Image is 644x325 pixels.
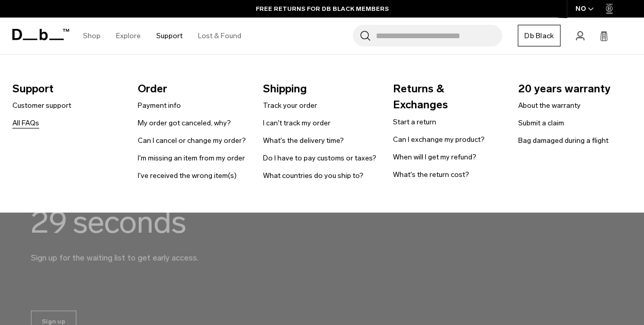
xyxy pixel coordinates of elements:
a: I'm missing an item from my order [138,153,245,164]
a: Bag damaged during a flight [518,135,608,146]
a: All FAQs [12,118,39,128]
a: I can't track my order [263,118,331,128]
span: Order [138,80,246,97]
a: Explore [116,18,141,54]
a: Support [156,18,183,54]
a: Payment info [138,100,181,111]
nav: Main Navigation [75,18,249,54]
a: When will I get my refund? [393,152,476,163]
a: Can I cancel or change my order? [138,135,246,146]
a: What countries do you ship to? [263,170,364,181]
a: FREE RETURNS FOR DB BLACK MEMBERS [256,4,389,13]
span: Returns & Exchanges [393,80,502,113]
span: 20 years warranty [518,80,626,97]
a: What's the delivery time? [263,135,344,146]
a: Do I have to pay customs or taxes? [263,153,376,164]
a: Start a return [393,117,436,127]
span: Support [12,80,121,97]
a: Shop [83,18,101,54]
a: Db Black [518,25,560,46]
a: Can I exchange my product? [393,134,485,145]
a: Submit a claim [518,118,564,128]
a: What's the return cost? [393,169,469,180]
a: Track your order [263,100,317,111]
span: Shipping [263,80,376,97]
a: I've received the wrong item(s) [138,170,237,181]
a: Lost & Found [198,18,241,54]
a: My order got canceled, why? [138,118,231,128]
a: Customer support [12,100,71,111]
a: About the warranty [518,100,580,111]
